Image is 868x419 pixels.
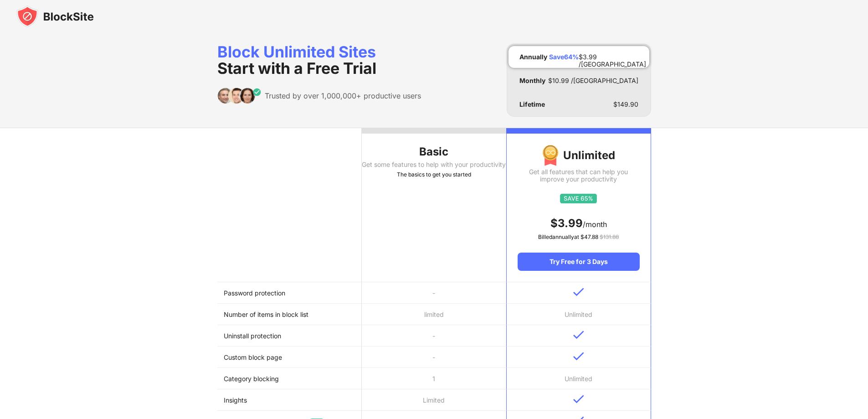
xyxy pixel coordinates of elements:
[362,145,506,159] div: Basic
[548,77,638,84] div: $ 10.99 /[GEOGRAPHIC_DATA]
[362,347,506,368] td: -
[217,282,362,304] td: Password protection
[217,59,376,78] span: Start with a Free Trial
[550,217,583,230] span: $ 3.99
[519,77,545,84] div: Monthly
[519,53,547,61] div: Annually
[217,368,362,389] td: Category blocking
[542,145,559,166] img: img-premium-medal
[217,347,362,368] td: Custom block page
[573,352,584,361] img: v-blue.svg
[362,304,506,325] td: limited
[362,325,506,347] td: -
[506,368,651,389] td: Unlimited
[519,101,545,108] div: Lifetime
[506,304,651,325] td: Unlimited
[362,368,506,389] td: 1
[560,194,597,203] img: save65.svg
[518,253,639,271] div: Try Free for 3 Days
[518,233,639,242] div: Billed annually at $ 47.88
[518,216,639,231] div: /month
[573,331,584,339] img: v-blue.svg
[518,145,639,166] div: Unlimited
[362,170,506,179] div: The basics to get you started
[613,101,638,108] div: $ 149.90
[362,161,506,168] div: Get some features to help with your productivity
[579,53,646,61] div: $ 3.99 /[GEOGRAPHIC_DATA]
[217,325,362,347] td: Uninstall protection
[362,389,506,411] td: Limited
[265,91,421,100] div: Trusted by over 1,000,000+ productive users
[600,233,619,240] span: $ 131.88
[217,304,362,325] td: Number of items in block list
[573,288,584,296] img: v-blue.svg
[362,282,506,304] td: -
[16,5,94,27] img: blocksite-icon-black.svg
[217,88,262,104] img: trusted-by.svg
[518,168,639,183] div: Get all features that can help you improve your productivity
[217,44,421,77] div: Block Unlimited Sites
[217,389,362,411] td: Insights
[573,395,584,403] img: v-blue.svg
[549,53,579,61] div: Save 64 %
